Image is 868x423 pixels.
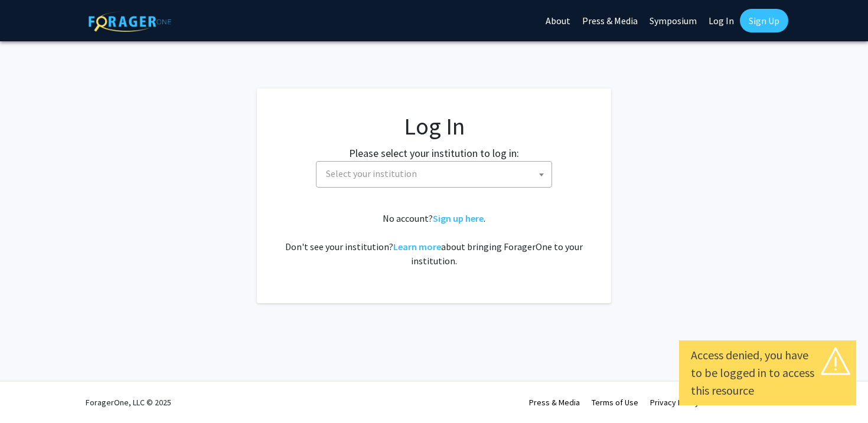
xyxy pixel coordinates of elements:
[326,168,417,179] span: Select your institution
[650,397,699,408] a: Privacy Policy
[433,212,484,224] a: Sign up here
[280,211,588,268] div: No account? . Don't see your institution? about bringing ForagerOne to your institution.
[740,9,788,32] a: Sign Up
[89,11,171,32] img: ForagerOne Logo
[592,397,638,408] a: Terms of Use
[316,161,552,188] span: Select your institution
[321,162,552,186] span: Select your institution
[280,112,588,140] h1: Log In
[691,346,844,399] div: Access denied, you have to be logged in to access this resource
[529,397,580,408] a: Press & Media
[393,241,441,253] a: Learn more about bringing ForagerOne to your institution
[86,382,171,423] div: ForagerOne, LLC © 2025
[349,145,519,161] label: Please select your institution to log in:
